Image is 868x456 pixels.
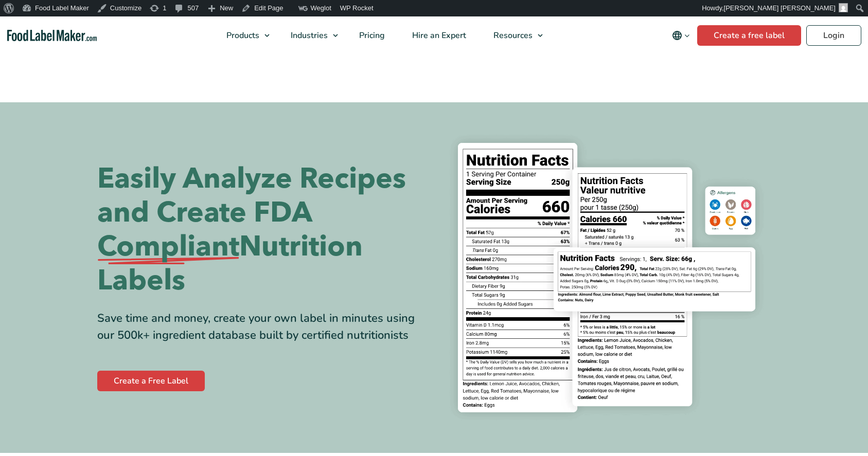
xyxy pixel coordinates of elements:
h1: Easily Analyze Recipes and Create FDA Nutrition Labels [97,162,427,298]
a: Industries [277,16,343,54]
span: Industries [288,30,329,41]
span: Resources [490,30,534,41]
a: Login [806,25,861,46]
a: Pricing [346,16,396,54]
span: Hire an Expert [409,30,467,41]
a: Products [213,16,275,54]
span: Compliant [97,230,239,264]
a: Hire an Expert [399,16,477,54]
span: Pricing [356,30,386,41]
button: Change language [665,25,697,46]
a: Resources [480,16,548,54]
a: Create a free label [697,25,801,46]
span: [PERSON_NAME] [PERSON_NAME] [724,4,836,12]
div: Save time and money, create your own label in minutes using our 500k+ ingredient database built b... [97,310,427,344]
a: Create a Free Label [97,371,205,391]
a: Food Label Maker homepage [7,30,97,42]
span: Products [223,30,260,41]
